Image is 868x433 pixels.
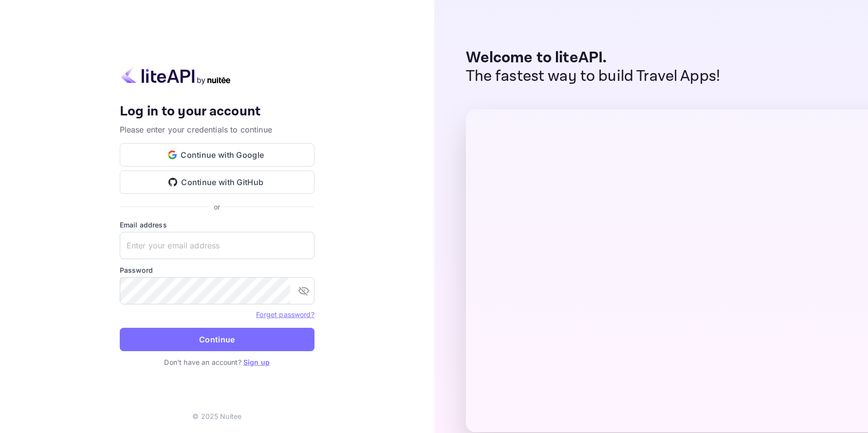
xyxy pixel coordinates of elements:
button: toggle password visibility [294,281,314,301]
p: or [214,202,220,212]
input: Enter your email address [120,232,314,259]
a: Forget password? [256,309,314,319]
button: Continue with Google [120,143,314,167]
p: Don't have an account? [120,357,314,367]
p: © 2025 Nuitee [192,411,241,421]
label: Password [120,265,314,275]
button: Continue with GitHub [120,170,314,194]
button: Continue [120,328,314,351]
p: The fastest way to build Travel Apps! [466,67,720,86]
p: Please enter your credentials to continue [120,124,314,135]
a: Forget password? [256,310,314,319]
a: Sign up [243,358,270,366]
p: Welcome to liteAPI. [466,49,720,67]
h4: Log in to your account [120,103,314,120]
label: Email address [120,220,314,230]
img: liteapi [120,66,232,85]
